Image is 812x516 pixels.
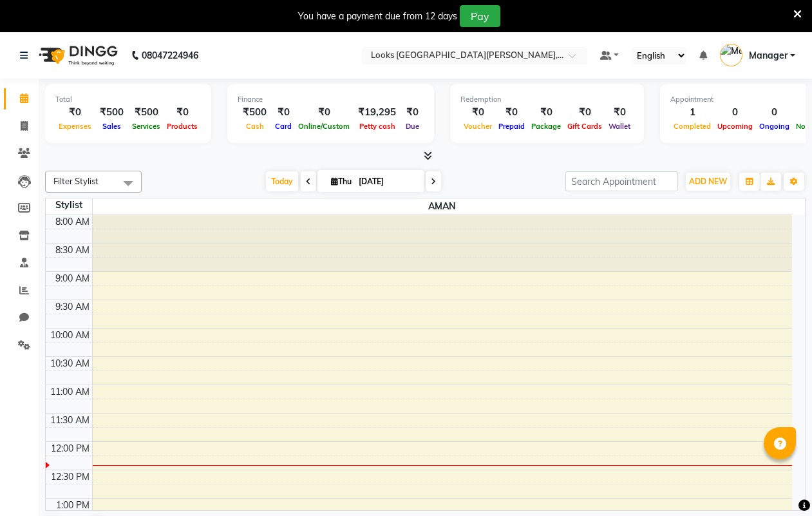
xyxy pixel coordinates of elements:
input: 2025-09-04 [355,172,419,191]
span: Ongoing [756,122,793,131]
div: 1:00 PM [53,499,92,512]
span: Card [272,122,295,131]
span: AMAN [93,198,793,215]
span: Prepaid [495,122,528,131]
span: Today [266,171,298,191]
button: ADD NEW [686,173,730,191]
div: ₹0 [605,105,634,120]
div: ₹0 [164,105,201,120]
div: 12:30 PM [48,470,92,484]
div: ₹0 [528,105,564,120]
div: Redemption [460,94,634,105]
span: Upcoming [714,122,756,131]
span: Thu [328,177,355,186]
span: Services [129,122,164,131]
div: Finance [238,94,424,105]
b: 08047224946 [142,37,198,73]
div: ₹19,295 [353,105,401,120]
div: 8:00 AM [53,215,92,229]
div: ₹0 [564,105,605,120]
div: You have a payment due from 12 days [298,10,457,23]
div: 10:30 AM [48,357,92,370]
span: Online/Custom [295,122,353,131]
span: Completed [670,122,714,131]
span: Package [528,122,564,131]
span: Cash [243,122,267,131]
span: Manager [749,49,788,62]
span: Expenses [55,122,95,131]
input: Search Appointment [565,171,678,191]
span: Gift Cards [564,122,605,131]
span: Petty cash [356,122,399,131]
div: ₹0 [272,105,295,120]
span: Wallet [605,122,634,131]
div: ₹500 [129,105,164,120]
div: ₹0 [460,105,495,120]
span: ADD NEW [689,177,727,186]
div: 11:30 AM [48,414,92,427]
div: ₹500 [95,105,129,120]
span: Due [402,122,422,131]
div: Total [55,94,201,105]
div: 0 [756,105,793,120]
div: Stylist [46,198,92,212]
span: Filter Stylist [53,176,99,186]
div: 12:00 PM [48,442,92,455]
div: 8:30 AM [53,244,92,257]
div: 0 [714,105,756,120]
div: 11:00 AM [48,385,92,399]
div: 10:00 AM [48,329,92,342]
img: logo [33,37,121,73]
div: ₹0 [295,105,353,120]
div: 1 [670,105,714,120]
span: Voucher [460,122,495,131]
span: Sales [99,122,124,131]
div: ₹0 [401,105,424,120]
div: ₹0 [495,105,528,120]
span: Products [164,122,201,131]
div: 9:00 AM [53,272,92,285]
iframe: chat widget [758,464,799,503]
div: 9:30 AM [53,300,92,314]
img: Manager [720,44,742,66]
div: ₹500 [238,105,272,120]
button: Pay [460,5,500,27]
div: ₹0 [55,105,95,120]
